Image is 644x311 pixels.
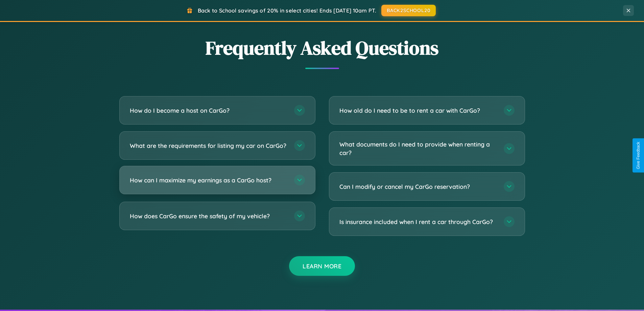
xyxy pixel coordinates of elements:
button: Learn More [289,256,355,276]
h3: How do I become a host on CarGo? [130,106,287,115]
h3: How old do I need to be to rent a car with CarGo? [339,106,497,115]
h3: Is insurance included when I rent a car through CarGo? [339,218,497,226]
h3: What are the requirements for listing my car on CarGo? [130,141,287,150]
h3: Can I modify or cancel my CarGo reservation? [339,182,497,191]
h3: How does CarGo ensure the safety of my vehicle? [130,212,287,220]
h3: What documents do I need to provide when renting a car? [339,140,497,157]
div: Give Feedback [636,142,641,169]
h2: Frequently Asked Questions [119,35,525,61]
button: BACK2SCHOOL20 [381,5,436,16]
span: Back to School savings of 20% in select cities! Ends [DATE] 10am PT. [198,7,376,14]
h3: How can I maximize my earnings as a CarGo host? [130,176,287,184]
